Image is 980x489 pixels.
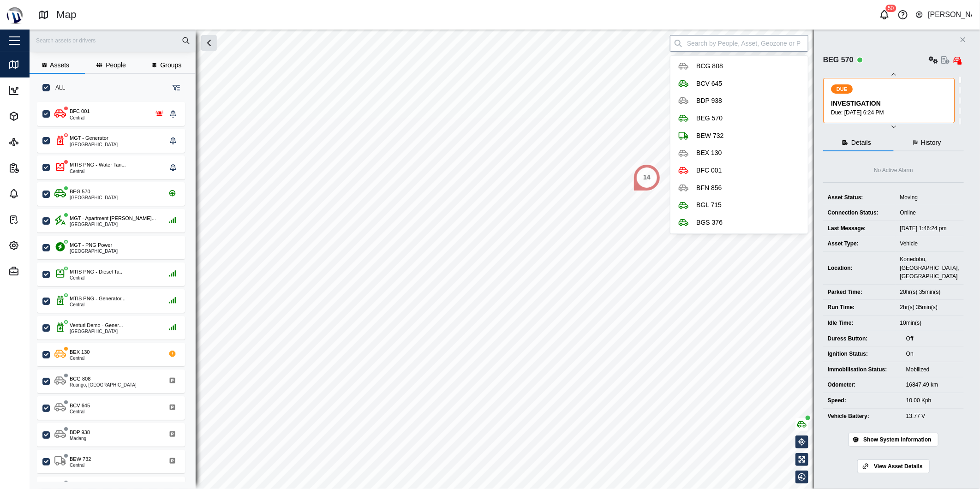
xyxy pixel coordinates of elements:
[70,249,118,254] div: [GEOGRAPHIC_DATA]
[828,264,891,273] div: Location:
[70,161,126,169] div: MTIS PNG - Water Tan...
[5,5,25,25] img: Main Logo
[696,113,723,124] div: BEG 570
[874,460,922,473] span: View Asset Details
[633,164,661,191] div: Map marker
[921,139,941,146] span: History
[70,215,156,222] div: MGT - Apartment [PERSON_NAME]...
[837,85,848,93] span: DUE
[885,5,896,12] div: 50
[70,463,91,468] div: Central
[828,239,891,248] div: Asset Type:
[35,34,190,48] input: Search assets or drivers
[831,108,949,117] div: Due: [DATE] 6:24 PM
[70,268,124,276] div: MTIS PNG - Diesel Ta...
[828,303,891,312] div: Run Time:
[696,148,722,158] div: BEX 130
[70,276,124,280] div: Central
[906,412,959,421] div: 13.77 V
[828,396,897,405] div: Speed:
[828,412,897,421] div: Vehicle Battery:
[70,295,125,303] div: MTIS PNG - Generator...
[24,240,55,250] div: Settings
[50,62,69,68] span: Assets
[906,350,959,358] div: On
[851,139,871,146] span: Details
[828,319,891,328] div: Idle Time:
[696,200,722,210] div: BGL 715
[70,402,90,410] div: BCV 645
[50,84,65,91] label: ALL
[874,166,913,175] div: No Active Alarm
[70,222,156,227] div: [GEOGRAPHIC_DATA]
[863,433,931,446] span: Show System Information
[70,410,90,414] div: Central
[56,7,77,23] div: Map
[900,288,959,297] div: 20hr(s) 35min(s)
[828,334,897,343] div: Duress Button:
[696,96,722,106] div: BDP 938
[24,215,48,225] div: Tasks
[70,196,118,200] div: [GEOGRAPHIC_DATA]
[900,255,959,281] div: Konedobu, [GEOGRAPHIC_DATA], [GEOGRAPHIC_DATA]
[70,436,90,441] div: Madang
[831,99,949,109] div: INVESTIGATION
[900,224,959,233] div: [DATE] 1:46:24 pm
[696,166,722,176] div: BFC 001
[24,137,46,147] div: Sites
[24,189,52,199] div: Alarms
[906,396,959,405] div: 10.00 Kph
[70,134,108,142] div: MGT - Generator
[70,116,90,120] div: Central
[70,329,123,334] div: [GEOGRAPHIC_DATA]
[24,163,54,173] div: Reports
[900,319,959,328] div: 10min(s)
[828,224,891,233] div: Last Message:
[900,239,959,248] div: Vehicle
[70,241,112,249] div: MGT - PNG Power
[70,322,123,329] div: Venturi Demo - Gener...
[906,334,959,343] div: Off
[696,183,722,193] div: BFN 856
[70,107,90,115] div: BFC 001
[70,348,90,356] div: BEX 130
[70,383,137,388] div: Ruango, [GEOGRAPHIC_DATA]
[70,429,90,436] div: BDP 938
[823,54,854,66] div: BEG 570
[828,209,891,217] div: Connection Status:
[900,303,959,312] div: 2hr(s) 35min(s)
[696,61,723,72] div: BCG 808
[828,288,891,297] div: Parked Time:
[24,85,63,95] div: Dashboard
[696,131,723,141] div: BEW 732
[70,169,126,174] div: Central
[37,99,195,482] div: grid
[906,381,959,389] div: 16847.49 km
[915,8,973,21] button: [PERSON_NAME]
[24,60,44,70] div: Map
[857,459,930,473] a: View Asset Details
[696,218,723,228] div: BGS 376
[70,356,90,361] div: Central
[70,455,91,463] div: BEW 732
[24,111,51,121] div: Assets
[906,365,959,374] div: Mobilized
[70,143,118,147] div: [GEOGRAPHIC_DATA]
[828,381,897,389] div: Odometer:
[828,365,897,374] div: Immobilisation Status:
[828,193,891,202] div: Asset Status:
[928,9,972,21] div: [PERSON_NAME]
[70,375,90,383] div: BCG 808
[828,350,897,358] div: Ignition Status:
[900,193,959,202] div: Moving
[900,209,959,217] div: Online
[849,433,938,447] button: Show System Information
[30,30,980,489] canvas: Map
[24,266,50,276] div: Admin
[160,62,181,68] span: Groups
[70,303,125,307] div: Central
[106,62,126,68] span: People
[696,79,722,89] div: BCV 645
[70,188,90,196] div: BEG 570
[643,173,651,183] div: 14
